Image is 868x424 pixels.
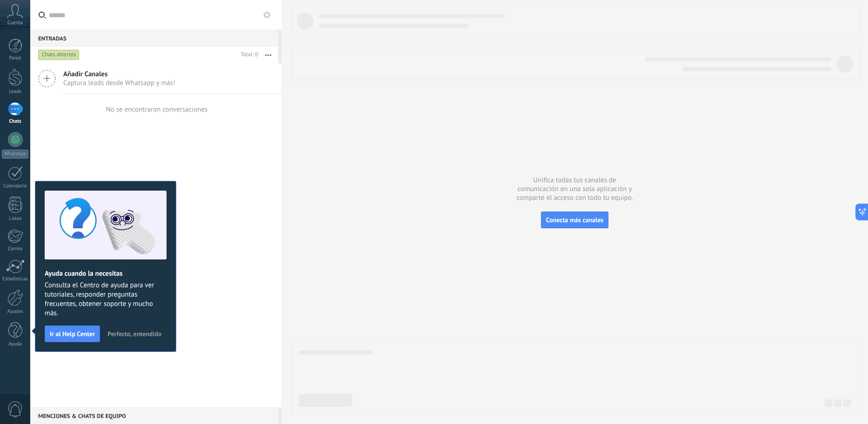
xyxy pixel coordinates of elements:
[2,55,29,61] div: Panel
[2,183,29,189] div: Calendario
[2,276,29,282] div: Estadísticas
[38,49,80,60] div: Chats abiertos
[50,331,95,337] span: Ir al Help Center
[30,30,278,46] div: Entradas
[2,216,29,222] div: Listas
[237,50,258,60] div: Total: 0
[107,331,161,337] span: Perfecto, entendido
[2,341,29,347] div: Ayuda
[2,309,29,315] div: Ajustes
[63,70,175,79] span: Añadir Canales
[103,327,166,341] button: Perfecto, entendido
[541,212,608,228] button: Conecta más canales
[45,281,167,318] span: Consulta el Centro de ayuda para ver tutoriales, responder preguntas frecuentes, obtener soporte ...
[2,246,29,252] div: Correo
[45,325,100,342] button: Ir al Help Center
[63,79,175,87] span: Captura leads desde Whatsapp y más!
[7,20,23,26] span: Cuenta
[2,89,29,95] div: Leads
[2,119,29,125] div: Chats
[106,105,208,114] div: No se encontraron conversaciones
[546,216,603,224] span: Conecta más canales
[45,269,167,278] h2: Ayuda cuando la necesitas
[2,150,28,159] div: WhatsApp
[30,407,278,424] div: Menciones & Chats de equipo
